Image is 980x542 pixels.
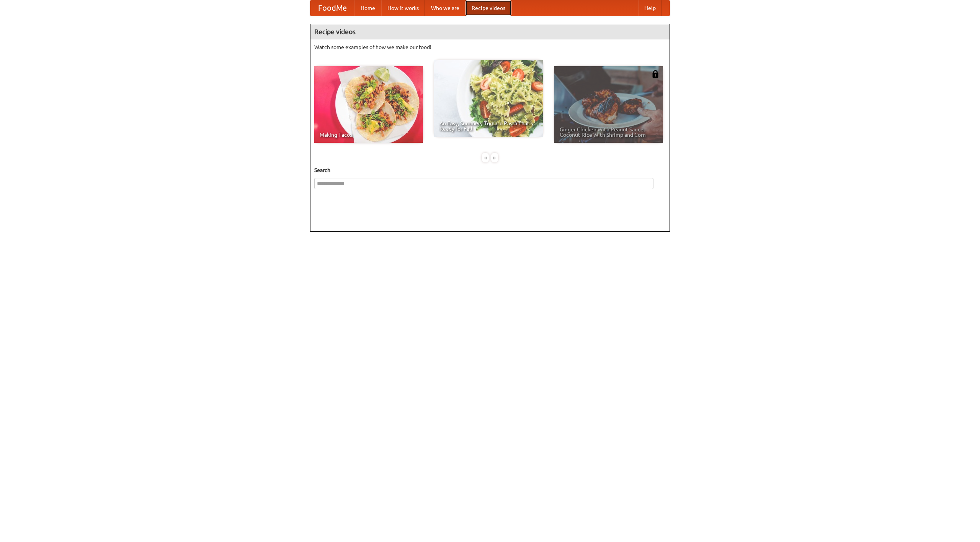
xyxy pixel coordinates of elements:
a: Home [354,0,381,16]
h5: Search [314,166,666,174]
img: 483408.png [652,70,659,78]
p: Watch some examples of how we make our food! [314,43,666,51]
a: Making Tacos [314,66,423,143]
a: FoodMe [310,0,354,16]
a: An Easy, Summery Tomato Pasta That's Ready for Fall [434,60,543,137]
span: An Easy, Summery Tomato Pasta That's Ready for Fall [439,121,537,131]
a: Recipe videos [465,0,511,16]
h4: Recipe videos [310,24,670,39]
a: How it works [381,0,425,16]
div: » [491,153,498,162]
a: Who we are [425,0,465,16]
a: Help [638,0,662,16]
div: « [482,153,489,162]
span: Making Tacos [320,132,418,138]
